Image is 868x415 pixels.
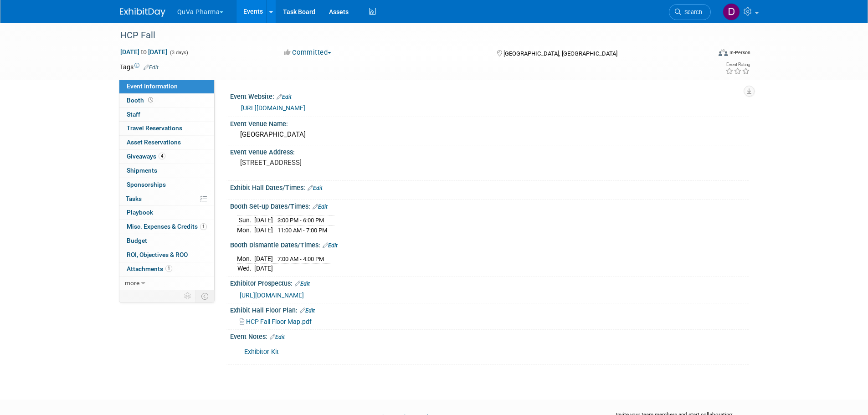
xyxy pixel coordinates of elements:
td: [DATE] [254,264,273,273]
div: Event Venue Name: [230,117,749,128]
td: [DATE] [254,225,273,235]
td: [DATE] [254,215,273,225]
span: 7:00 AM - 4:00 PM [277,256,324,262]
a: HCP Fall Floor Map.pdf [240,318,312,325]
span: 4 [159,153,165,159]
a: Edit [300,307,315,314]
td: Mon. [237,225,254,235]
span: more [125,279,139,287]
span: Staff [127,111,140,118]
a: Search [669,4,711,20]
a: Edit [308,185,323,191]
span: 1 [200,223,207,230]
a: Edit [270,334,285,340]
span: [GEOGRAPHIC_DATA], [GEOGRAPHIC_DATA] [503,50,617,57]
a: more [119,277,214,290]
span: 3:00 PM - 6:00 PM [277,217,324,224]
a: Shipments [119,164,214,178]
a: Misc. Expenses & Credits1 [119,220,214,234]
a: Giveaways4 [119,150,214,164]
a: ROI, Objectives & ROO [119,248,214,262]
img: ExhibitDay [120,8,165,17]
span: Travel Reservations [127,124,182,132]
td: Wed. [237,264,254,273]
div: Exhibit Hall Dates/Times: [230,181,749,193]
div: HCP Fall [117,27,697,44]
span: [DATE] [DATE] [120,48,168,56]
div: Booth Set-up Dates/Times: [230,200,749,211]
a: Edit [323,242,338,249]
div: Event Venue Address: [230,145,749,157]
td: Tags [120,62,159,72]
a: Budget [119,234,214,248]
span: (3 days) [169,50,188,56]
td: Mon. [237,254,254,264]
div: Event Format [657,47,751,61]
div: Event Rating [725,62,750,67]
a: Edit [295,281,310,287]
div: Event Website: [230,90,749,102]
span: Booth not reserved yet [146,97,155,103]
img: Format-Inperson.png [719,49,728,56]
div: [GEOGRAPHIC_DATA] [237,128,742,142]
span: HCP Fall Floor Map.pdf [246,318,312,325]
span: Booth [127,97,155,104]
a: Attachments1 [119,262,214,276]
span: Attachments [127,265,172,272]
span: 11:00 AM - 7:00 PM [277,227,327,234]
a: [URL][DOMAIN_NAME] [241,104,305,112]
a: Asset Reservations [119,136,214,149]
span: to [139,48,148,56]
span: Event Information [127,82,178,90]
div: In-Person [729,49,750,56]
a: Playbook [119,206,214,220]
img: Danielle Mitchell [723,3,740,20]
td: [DATE] [254,254,273,264]
div: Event Notes: [230,330,749,342]
a: [URL][DOMAIN_NAME] [240,292,304,299]
div: Exhibit Hall Floor Plan: [230,303,749,315]
a: Edit [313,204,328,210]
a: Tasks [119,192,214,206]
span: Misc. Expenses & Credits [127,223,207,230]
pre: [STREET_ADDRESS] [240,159,436,167]
td: Personalize Event Tab Strip [180,290,196,302]
a: Sponsorships [119,178,214,192]
span: Asset Reservations [127,138,181,146]
a: Exhibitor Kit [244,348,279,356]
span: Shipments [127,167,157,174]
div: Exhibitor Prospectus: [230,277,749,288]
td: Toggle Event Tabs [195,290,214,302]
span: Search [681,9,702,15]
div: Booth Dismantle Dates/Times: [230,238,749,250]
span: Playbook [127,209,153,216]
span: Tasks [126,195,142,202]
span: ROI, Objectives & ROO [127,251,188,258]
a: Edit [144,64,159,71]
span: Giveaways [127,153,165,160]
a: Edit [277,94,292,100]
a: Event Information [119,80,214,93]
button: Committed [281,48,335,57]
span: Sponsorships [127,181,166,188]
span: Budget [127,237,147,244]
span: 1 [165,265,172,272]
a: Staff [119,108,214,122]
a: Booth [119,94,214,108]
td: Sun. [237,215,254,225]
a: Travel Reservations [119,122,214,135]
